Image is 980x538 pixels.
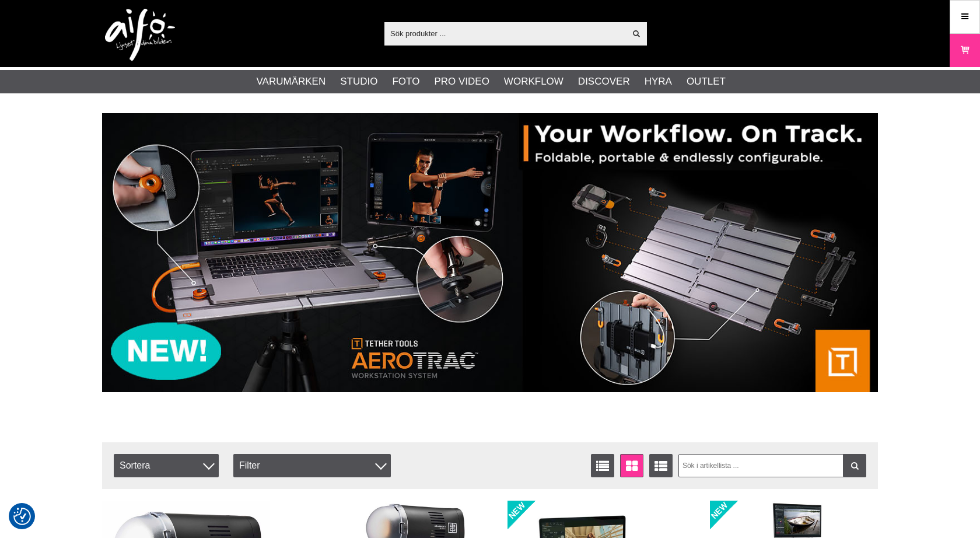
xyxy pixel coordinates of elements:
[504,74,563,89] a: Workflow
[233,454,391,477] div: Filter
[105,9,175,61] img: logo.png
[102,113,878,392] img: Annons:007 banner-header-aerotrac-1390x500.jpg
[843,454,866,477] a: Filtrera
[257,74,326,89] a: Varumärken
[13,506,31,527] button: Samtyckesinställningar
[392,74,419,89] a: Foto
[687,74,726,89] a: Outlet
[678,454,867,477] input: Sök i artikellista ...
[645,74,672,89] a: Hyra
[114,454,219,477] span: Sortera
[13,508,31,525] img: Revisit consent button
[434,74,489,89] a: Pro Video
[384,25,625,42] input: Sök produkter ...
[340,74,377,89] a: Studio
[649,454,673,477] a: Utökad listvisning
[620,454,643,477] a: Fönstervisning
[591,454,614,477] a: Listvisning
[578,74,630,89] a: Discover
